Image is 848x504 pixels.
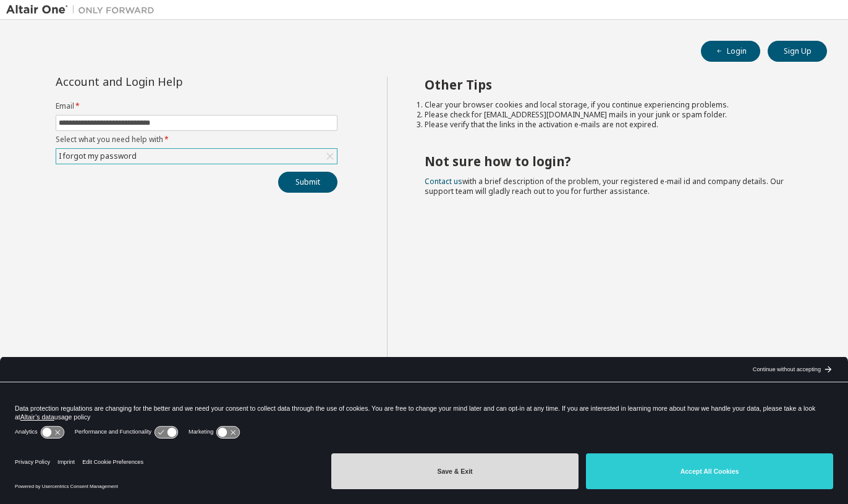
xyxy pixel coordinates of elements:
[425,176,784,196] span: with a brief description of the problem, your registered e-mail id and company details. Our suppo...
[56,149,337,164] div: I forgot my password
[56,101,337,111] label: Email
[278,172,337,193] button: Submit
[6,4,161,16] img: Altair One
[425,110,805,120] li: Please check for [EMAIL_ADDRESS][DOMAIN_NAME] mails in your junk or spam folder.
[425,153,805,169] h2: Not sure how to login?
[425,77,805,93] h2: Other Tips
[57,149,138,163] div: I forgot my password
[425,176,462,187] a: Contact us
[768,41,827,62] button: Sign Up
[56,77,281,86] div: Account and Login Help
[56,135,337,145] label: Select what you need help with
[425,120,805,130] li: Please verify that the links in the activation e-mails are not expired.
[701,41,760,62] button: Login
[425,100,805,110] li: Clear your browser cookies and local storage, if you continue experiencing problems.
